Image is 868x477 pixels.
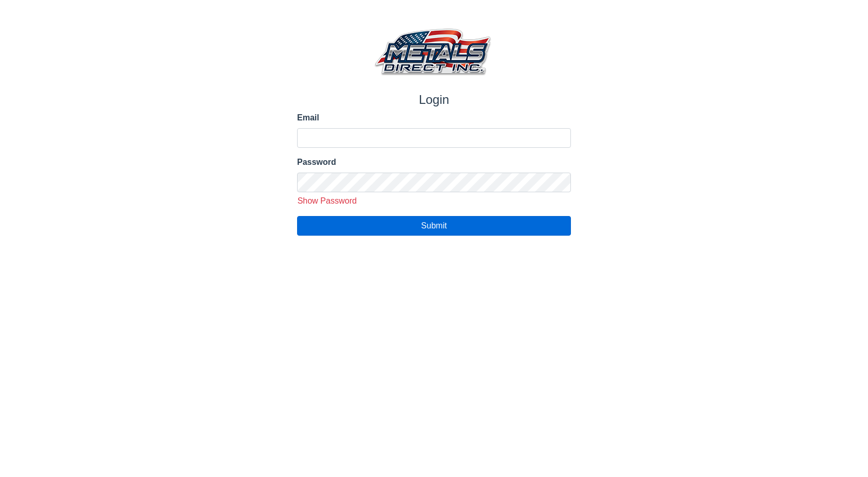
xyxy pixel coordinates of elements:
[297,112,571,124] label: Email
[421,221,447,230] span: Submit
[297,156,571,168] label: Password
[297,93,571,107] h1: Login
[293,194,361,208] button: Show Password
[297,216,571,236] button: Submit
[298,196,357,205] span: Show Password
